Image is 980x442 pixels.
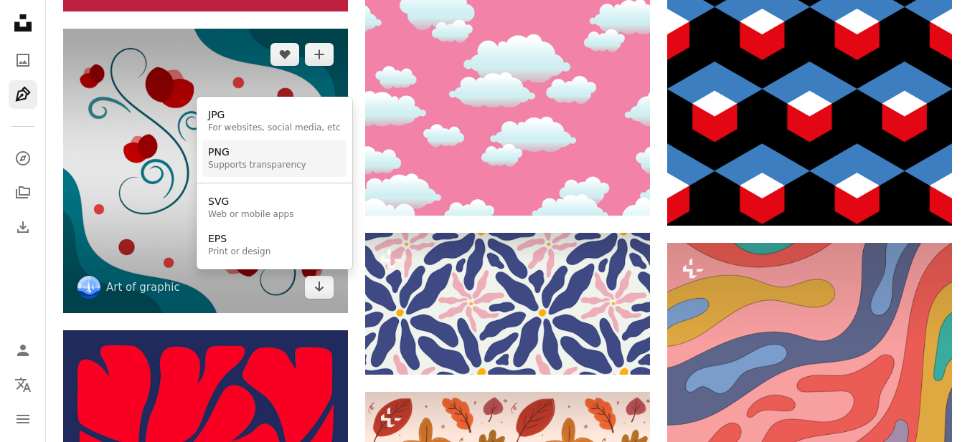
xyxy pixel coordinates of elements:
[208,209,293,221] div: Web or mobile apps
[208,160,306,171] div: Supports transparency
[208,108,341,122] div: JPG
[208,122,341,134] div: For websites, social media, etc
[208,195,293,209] div: SVG
[208,145,306,160] div: PNG
[208,246,270,258] div: Print or design
[305,276,334,299] button: Choose download format
[208,232,270,246] div: EPS
[197,97,352,269] div: Choose download format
